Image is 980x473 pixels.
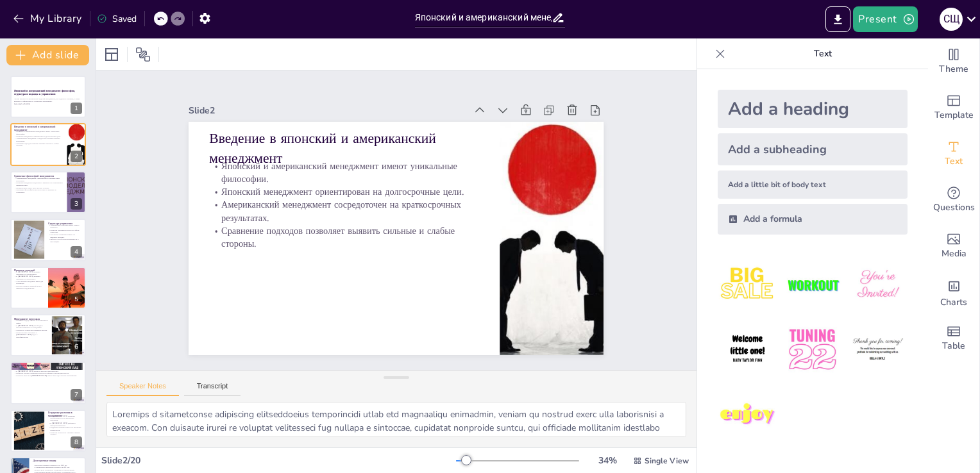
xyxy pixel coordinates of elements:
[10,76,86,118] div: 1
[14,375,82,378] p: Контроль качества в [GEOGRAPHIC_DATA] может быть недостаточно вовлеченным.
[782,255,842,315] img: 2.jpeg
[10,8,87,29] button: My Library
[928,315,979,361] div: Add a table
[33,464,82,467] p: Японские компании планируют на 5-15 лет.
[14,280,44,285] p: Учет мнений сотрудников важен для мотивации.
[48,224,82,229] p: Американские компании имеют четкую иерархию.
[48,431,82,436] p: Японская культура не учитывает мнение женщин.
[782,320,842,379] img: 5.jpeg
[106,382,179,396] button: Speaker Notes
[14,137,63,142] p: Американский менеджмент сосредоточен на краткосрочных результатах.
[718,255,777,315] img: 1.jpeg
[298,41,497,259] p: Японский и американский менеджмент имеют уникальные философии.
[14,89,75,96] strong: Японский и американский менеджмент: философия, структура и подходы к управлению
[71,341,82,353] div: 6
[928,131,979,177] div: Add text boxes
[71,151,82,162] div: 2
[14,317,48,321] p: Менеджмент персонала
[718,204,908,235] div: Add a formula
[48,415,82,422] p: В [GEOGRAPHIC_DATA] женщины рассматриваются как временные работники.
[940,8,963,31] div: С Щ
[10,267,86,309] div: 5
[71,198,82,210] div: 3
[848,255,908,315] img: 3.jpeg
[6,45,89,65] button: Add slide
[848,320,908,379] img: 6.jpeg
[288,58,478,267] p: Японский менеджмент ориентирован на долгосрочные цели.
[933,201,975,215] span: Questions
[592,454,623,467] div: 34 %
[14,135,63,138] p: Японский менеджмент ориентирован на долгосрочные цели.
[14,324,48,329] p: В [GEOGRAPHIC_DATA] преобладает высокая мобильность сотрудников.
[718,90,908,128] div: Add a heading
[10,219,86,261] div: 4
[14,368,82,370] p: В [GEOGRAPHIC_DATA] каждый сотрудник отвечает за качество.
[939,62,968,76] span: Theme
[14,363,82,367] p: Качество и производительность
[14,320,48,324] p: Японский подход основан на пожизненном найме.
[106,402,686,437] textarea: Loremips d sitametconse adipiscing elitseddoeius temporincidi utlab etd magnaaliqu enimadmin, ven...
[269,67,468,285] p: Американский менеджмент сосредоточен на краткосрочных результатах.
[310,21,520,247] p: Введение в японский и американский менеджмент
[48,238,82,243] p: Гибкость способствует креативности и инновациям.
[33,467,82,469] p: Американские компании планируют на 1-5 лет.
[14,270,44,275] p: В [GEOGRAPHIC_DATA] решения принимаются демократично.
[14,182,63,187] p: Японский менеджмент акцентирует внимание на конкурентных преимуществах.
[184,382,241,396] button: Transcript
[71,103,82,114] div: 1
[14,130,63,135] p: Японский и американский менеджмент имеют уникальные философии.
[10,314,86,356] div: 6
[101,44,122,65] div: Layout
[71,436,82,448] div: 8
[48,426,82,431] p: Гендерные различия влияют на карьерные возможности.
[14,329,48,332] p: Лояльность в японских компаниях высока.
[71,389,82,401] div: 7
[14,268,44,272] p: Принятие решений
[33,469,82,471] p: Разные цели отражаются в подходах к планированию.
[10,123,86,165] div: 2
[853,6,917,32] button: Present
[718,385,777,445] img: 7.jpeg
[71,246,82,258] div: 4
[14,103,82,105] p: Generated with [URL]
[14,331,48,338] p: Краткосрочные контракты в [GEOGRAPHIC_DATA] ведут к нестабильности.
[731,38,915,69] p: Text
[10,410,86,452] div: 8
[825,6,850,32] button: Export to PowerPoint
[942,339,965,353] span: Table
[718,320,777,379] img: 4.jpeg
[942,247,967,261] span: Media
[645,456,689,466] span: Single View
[928,223,979,269] div: Add images, graphics, shapes or video
[33,459,82,463] p: Долгосрочные планы
[48,411,82,418] p: Гендерные различия в менеджменте
[249,85,449,303] p: Сравнение подходов позволяет выявить сильные и слабые стороны.
[718,133,908,165] div: Add a subheading
[14,174,63,178] p: Сравнение философий менеджмента
[48,229,82,233] p: Японские компании используют гибкие структуры.
[940,6,963,32] button: С Щ
[14,124,63,131] p: Введение в японский и американский менеджмент
[928,269,979,315] div: Add charts and graphs
[945,154,963,169] span: Text
[14,370,82,373] p: В [GEOGRAPHIC_DATA] контроль качества централизован.
[928,85,979,131] div: Add ready made slides
[14,372,82,375] p: Японская система управления качеством повышает производительность.
[928,177,979,223] div: Get real-time input from your audience
[415,8,552,27] input: Insert title
[718,170,908,199] div: Add a little bit of body text
[71,294,82,305] div: 5
[928,38,979,85] div: Change the overall theme
[14,177,63,181] p: Американский менеджмент ориентирован на материальные результаты.
[48,422,82,426] p: В [GEOGRAPHIC_DATA] действуют принципы равенства.
[934,108,974,122] span: Template
[97,13,137,25] div: Saved
[940,295,967,310] span: Charts
[14,187,63,189] p: Каждая модель имеет свои сильные стороны.
[10,361,86,404] div: 7
[101,454,456,467] div: Slide 2 / 20
[14,98,82,103] p: Анализ японской и американской моделей менеджмента, их сходства и различия, а также влияние на эф...
[14,142,63,147] p: Сравнение подходов позволяет выявить сильные и слабые стороны.
[135,47,151,62] span: Position
[14,189,63,194] p: Сравнение философий помогает понять их влияние на управление.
